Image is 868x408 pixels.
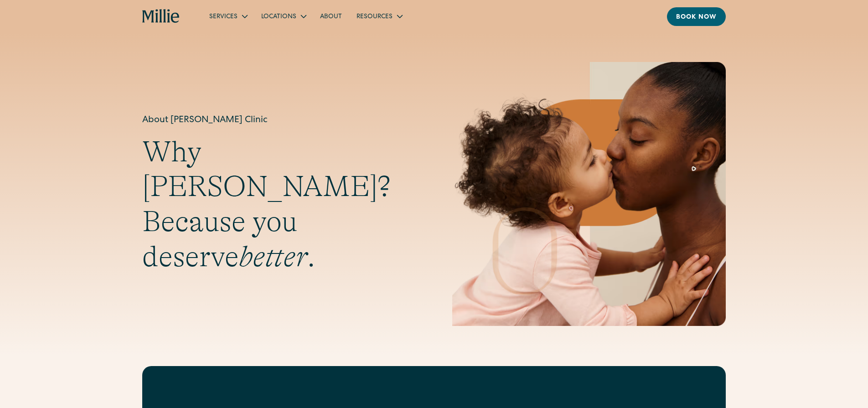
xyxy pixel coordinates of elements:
div: Resources [356,12,393,22]
h1: About [PERSON_NAME] Clinic [142,114,416,127]
div: Locations [261,12,296,22]
div: Book now [676,13,717,22]
div: Services [209,12,238,22]
h2: Why [PERSON_NAME]? Because you deserve . [142,134,416,274]
a: About [313,9,349,24]
a: Book now [667,7,726,26]
em: better [239,240,307,273]
div: Services [202,9,254,24]
a: home [142,9,180,24]
img: Mother and baby sharing a kiss, highlighting the emotional bond and nurturing care at the heart o... [452,62,726,326]
div: Locations [254,9,313,24]
div: Resources [349,9,409,24]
